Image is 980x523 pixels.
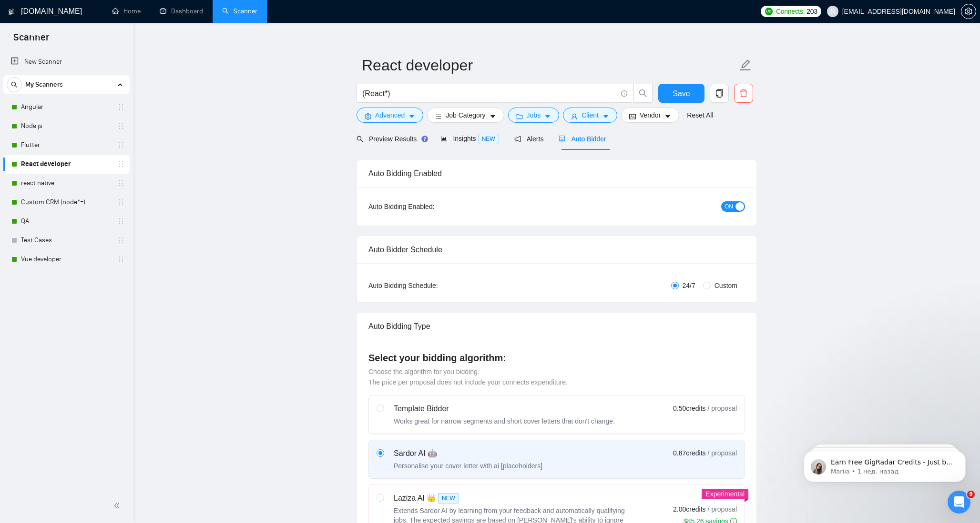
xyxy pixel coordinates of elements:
[705,490,745,498] span: Experimental
[440,135,499,142] span: Insights
[961,8,976,15] span: setting
[113,501,123,510] span: double-left
[427,493,436,504] span: 👑
[673,403,705,414] span: 0.50 credits
[368,201,494,212] div: Auto Bidding Enabled:
[544,113,551,120] span: caret-down
[394,403,615,414] div: Template Bidder
[621,108,679,123] button: idcardVendorcaret-down
[394,416,615,426] div: Works great for narrow segments and short cover letters that don't change.
[357,136,363,142] span: search
[708,504,737,514] span: / proposal
[7,77,22,92] button: search
[673,504,705,514] span: 2.00 credits
[806,6,817,17] span: 203
[394,448,542,459] div: Sardor AI 🤖
[514,136,521,142] span: notification
[117,217,125,225] span: holder
[357,135,425,143] span: Preview Results
[961,4,976,19] button: setting
[427,108,504,123] button: barsJob Categorycaret-down
[711,280,741,291] span: Custom
[368,280,494,291] div: Auto Bidding Schedule:
[559,135,606,143] span: Auto Bidder
[440,135,447,142] span: area-chart
[21,193,112,212] a: Custom CRM (node*=)
[362,88,617,99] input: Search Freelance Jobs...
[357,108,423,123] button: settingAdvancedcaret-down
[117,122,125,130] span: holder
[633,84,653,103] button: search
[117,256,125,263] span: holder
[365,113,371,120] span: setting
[3,75,130,269] li: My Scanners
[408,113,415,120] span: caret-down
[516,113,523,120] span: folder
[25,75,63,94] span: My Scanners
[375,110,405,120] span: Advanced
[117,103,125,111] span: holder
[687,110,713,120] a: Reset All
[362,53,737,77] input: Scanner name...
[961,8,976,15] a: setting
[725,201,733,212] span: ON
[478,134,499,144] span: NEW
[710,84,729,103] button: copy
[21,212,112,231] a: QA
[735,89,753,98] span: delete
[679,280,699,291] span: 24/7
[602,113,609,120] span: caret-down
[117,198,125,206] span: holder
[21,231,112,250] a: Test Cases
[7,81,21,88] span: search
[21,136,112,155] a: Flutter
[508,108,560,123] button: folderJobscaret-down
[394,461,542,471] div: Personalise your cover letter with ai [placeholders]
[3,52,130,71] li: New Scanner
[11,52,122,71] a: New Scanner
[967,491,975,498] span: 9
[776,6,805,17] span: Connects:
[8,4,15,20] img: logo
[117,160,125,168] span: holder
[438,493,459,503] span: NEW
[394,493,632,504] div: Laziza AI
[582,110,599,120] span: Client
[765,8,773,15] img: upwork-logo.png
[563,108,617,123] button: userClientcaret-down
[640,110,661,120] span: Vendor
[658,84,704,103] button: Save
[117,179,125,187] span: holder
[6,30,57,50] span: Scanner
[368,351,745,365] h4: Select your bidding algorithm:
[490,113,496,120] span: caret-down
[634,89,652,98] span: search
[527,110,541,120] span: Jobs
[664,113,671,120] span: caret-down
[368,368,568,386] span: Choose the algorithm for you bidding. The price per proposal does not include your connects expen...
[21,98,112,117] a: Angular
[673,88,690,99] span: Save
[21,174,112,193] a: react native
[734,84,753,103] button: delete
[708,448,737,458] span: / proposal
[739,59,752,71] span: edit
[112,7,141,15] a: homeHome
[621,90,627,97] span: info-circle
[673,448,705,458] span: 0.87 credits
[368,160,745,187] div: Auto Bidding Enabled
[629,113,636,120] span: idcard
[708,404,737,413] span: / proposal
[559,136,565,142] span: robot
[571,113,578,120] span: user
[117,237,125,244] span: holder
[420,135,429,143] div: Tooltip anchor
[160,7,203,15] a: dashboardDashboard
[21,155,112,174] a: React developer
[117,141,125,149] span: holder
[446,110,485,120] span: Job Category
